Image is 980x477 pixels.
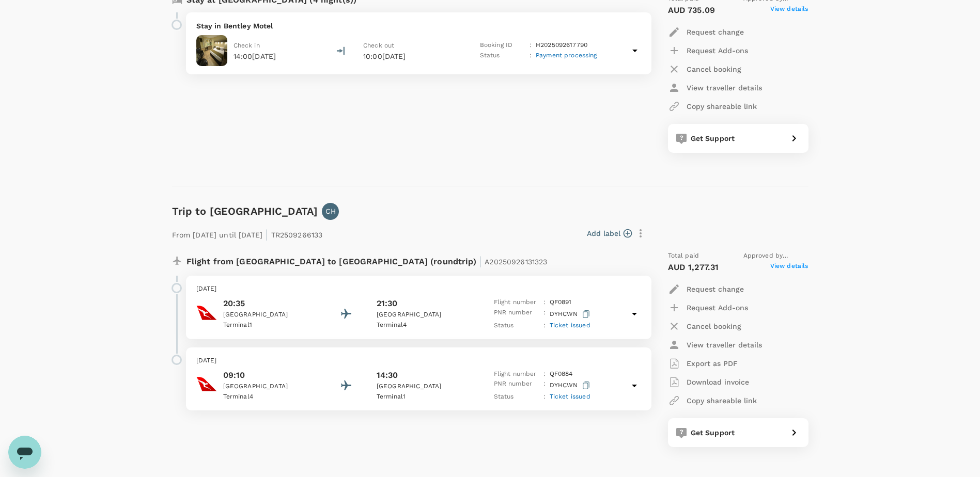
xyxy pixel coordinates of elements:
[668,298,748,317] button: Request Add-ons
[687,358,738,369] p: Export as PDF
[485,258,547,266] span: A20250926131323
[8,436,41,469] iframe: Button to launch messaging window
[687,395,757,406] p: Copy shareable link
[186,251,548,269] p: Flight from [GEOGRAPHIC_DATA] to [GEOGRAPHIC_DATA] (roundtrip)
[377,310,470,320] p: [GEOGRAPHIC_DATA]
[196,356,641,366] p: [DATE]
[377,381,470,392] p: [GEOGRAPHIC_DATA]
[668,317,741,336] button: Cancel booking
[550,308,592,321] p: DYHCWN
[196,303,217,323] img: Qantas Airways
[530,40,532,51] p: :
[172,224,323,243] p: From [DATE] until [DATE] TR2509266133
[687,27,744,37] p: Request change
[543,369,546,379] p: :
[480,40,525,51] p: Booking ID
[494,379,539,392] p: PNR number
[550,393,590,400] span: Ticket issued
[543,297,546,308] p: :
[687,340,762,350] p: View traveller details
[494,392,539,402] p: Status
[530,51,532,61] p: :
[668,23,744,41] button: Request change
[494,297,539,308] p: Flight number
[196,374,217,394] img: Qantas Airways
[223,310,316,320] p: [GEOGRAPHIC_DATA]
[668,251,699,261] span: Total paid
[196,284,641,294] p: [DATE]
[234,42,260,49] span: Check in
[550,379,592,392] p: DYHCWN
[223,320,316,330] p: Terminal 1
[223,381,316,392] p: [GEOGRAPHIC_DATA]
[687,377,749,387] p: Download invoice
[687,64,741,74] p: Cancel booking
[536,52,597,59] span: Payment processing
[770,261,808,274] span: View details
[196,35,227,66] img: Bentley Motel
[377,320,470,330] p: Terminal 4
[668,97,757,116] button: Copy shareable link
[223,297,316,310] p: 20:35
[587,228,632,239] button: Add label
[196,21,641,31] p: Stay in Bentley Motel
[743,251,808,261] span: Approved by
[687,284,744,294] p: Request change
[172,203,318,219] h6: Trip to [GEOGRAPHIC_DATA]
[363,51,461,61] p: 10:00[DATE]
[543,308,546,321] p: :
[668,41,748,60] button: Request Add-ons
[377,392,470,402] p: Terminal 1
[494,308,539,321] p: PNR number
[687,303,748,313] p: Request Add-ons
[668,60,741,78] button: Cancel booking
[668,373,749,391] button: Download invoice
[536,40,587,51] p: H2025092617790
[494,321,539,331] p: Status
[691,134,735,142] span: Get Support
[325,206,336,216] p: CH
[223,392,316,402] p: Terminal 4
[550,297,572,308] p: QF 0891
[687,83,762,93] p: View traveller details
[265,227,268,242] span: |
[687,321,741,331] p: Cancel booking
[691,428,735,437] span: Get Support
[543,321,546,331] p: :
[543,392,546,402] p: :
[687,101,757,112] p: Copy shareable link
[668,391,757,410] button: Copy shareable link
[480,51,525,61] p: Status
[550,322,590,329] span: Ticket issued
[223,369,316,381] p: 09:10
[668,78,762,97] button: View traveller details
[668,4,715,17] p: AUD 735.09
[770,4,808,17] span: View details
[550,369,573,379] p: QF 0884
[668,354,738,373] button: Export as PDF
[668,280,744,298] button: Request change
[363,42,394,49] span: Check out
[543,379,546,392] p: :
[668,336,762,354] button: View traveller details
[479,254,482,268] span: |
[234,51,276,61] p: 14:00[DATE]
[377,369,398,381] p: 14:30
[687,45,748,56] p: Request Add-ons
[668,261,719,274] p: AUD 1,277.31
[494,369,539,379] p: Flight number
[377,297,398,310] p: 21:30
